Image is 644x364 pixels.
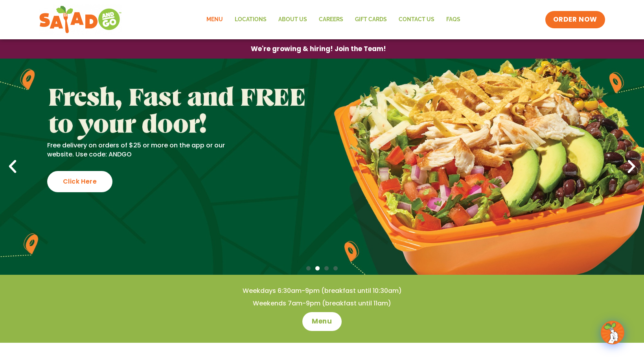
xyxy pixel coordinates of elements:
span: Go to slide 1 [306,266,311,270]
span: Go to slide 2 [315,266,320,270]
a: ORDER NOW [545,11,605,28]
a: Careers [313,11,349,29]
span: ORDER NOW [553,15,597,24]
a: Locations [229,11,272,29]
a: Menu [302,312,341,331]
div: Click Here [47,171,112,192]
div: Next slide [623,158,640,175]
span: We're growing & hiring! Join the Team! [251,46,386,52]
img: wpChatIcon [602,322,624,344]
img: new-SAG-logo-768×292 [39,4,122,35]
span: Go to slide 3 [324,266,329,270]
a: GIFT CARDS [349,11,393,29]
h4: Weekdays 6:30am-9pm (breakfast until 10:30am) [16,287,628,295]
a: Menu [201,11,229,29]
span: Go to slide 4 [333,266,338,270]
h4: Weekends 7am-9pm (breakfast until 11am) [16,299,628,308]
a: About Us [272,11,313,29]
a: We're growing & hiring! Join the Team! [239,40,398,58]
a: FAQs [440,11,466,29]
nav: Menu [201,11,466,29]
a: Contact Us [393,11,440,29]
span: Menu [312,317,332,326]
div: Previous slide [4,158,21,175]
p: Free delivery on orders of $25 or more on the app or our website. Use code: ANDGO [47,141,244,159]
